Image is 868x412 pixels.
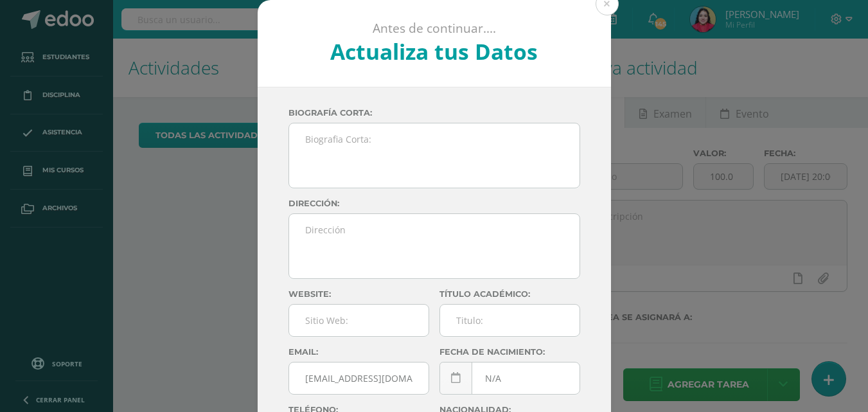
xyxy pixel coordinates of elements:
input: Sitio Web: [289,305,429,336]
input: Fecha de Nacimiento: [440,363,580,394]
h2: Actualiza tus Datos [292,37,576,66]
label: Título académico: [439,289,580,299]
label: Biografía corta: [288,108,580,118]
label: Fecha de nacimiento: [439,347,580,357]
label: Email: [288,347,429,357]
input: Correo Electronico: [289,363,429,394]
label: Dirección: [288,199,580,208]
p: Antes de continuar.... [292,21,576,37]
input: Titulo: [440,305,580,336]
label: Website: [288,289,429,299]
